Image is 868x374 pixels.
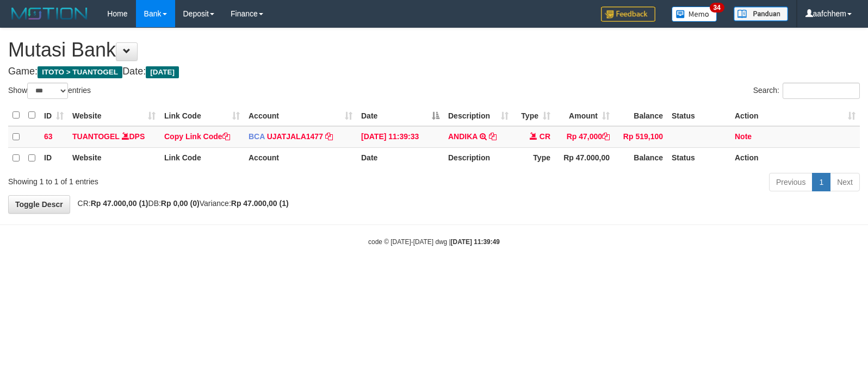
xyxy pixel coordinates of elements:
th: Action: activate to sort column ascending [730,105,860,126]
th: Description [444,147,513,169]
strong: [DATE] 11:39:49 [451,238,500,246]
th: Amount: activate to sort column ascending [555,105,614,126]
th: Date: activate to sort column descending [357,105,444,126]
th: Description: activate to sort column ascending [444,105,513,126]
a: Copy Rp 47,000 to clipboard [602,132,610,141]
a: TUANTOGEL [72,132,120,141]
th: Link Code [160,147,244,169]
td: DPS [68,126,160,148]
span: ITOTO > TUANTOGEL [38,66,122,78]
div: Showing 1 to 1 of 1 entries [8,172,354,187]
th: ID [40,147,68,169]
label: Search: [753,83,860,99]
a: Note [735,132,752,141]
th: Date [357,147,444,169]
th: Status [667,147,730,169]
span: CR: DB: Variance: [72,199,289,208]
th: Status [667,105,730,126]
a: ANDIKA [448,132,478,141]
th: Balance [614,147,667,169]
small: code © [DATE]-[DATE] dwg | [368,238,500,246]
th: ID: activate to sort column ascending [40,105,68,126]
td: Rp 47,000 [555,126,614,148]
h1: Mutasi Bank [8,39,860,61]
a: Next [830,173,860,191]
strong: Rp 0,00 (0) [161,199,200,208]
a: 1 [812,173,830,191]
input: Search: [783,83,860,99]
th: Type: activate to sort column ascending [513,105,555,126]
img: Feedback.jpg [601,7,655,22]
th: Rp 47.000,00 [555,147,614,169]
a: Previous [769,173,813,191]
img: Button%20Memo.svg [672,7,717,22]
th: Website: activate to sort column ascending [68,105,160,126]
img: panduan.png [734,7,788,21]
img: MOTION_logo.png [8,5,91,22]
a: Copy UJATJALA1477 to clipboard [325,132,333,141]
span: 34 [710,3,724,13]
a: UJATJALA1477 [267,132,323,141]
h4: Game: Date: [8,66,860,77]
a: Toggle Descr [8,195,70,214]
th: Action [730,147,860,169]
span: CR [540,132,550,141]
td: Rp 519,100 [614,126,667,148]
span: 63 [44,132,53,141]
span: [DATE] [146,66,179,78]
strong: Rp 47.000,00 (1) [91,199,148,208]
td: [DATE] 11:39:33 [357,126,444,148]
select: Showentries [27,83,68,99]
a: Copy Link Code [164,132,230,141]
th: Account: activate to sort column ascending [244,105,357,126]
strong: Rp 47.000,00 (1) [231,199,289,208]
label: Show entries [8,83,91,99]
a: Copy ANDIKA to clipboard [489,132,497,141]
span: BCA [249,132,265,141]
th: Account [244,147,357,169]
th: Website [68,147,160,169]
th: Type [513,147,555,169]
th: Link Code: activate to sort column ascending [160,105,244,126]
th: Balance [614,105,667,126]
